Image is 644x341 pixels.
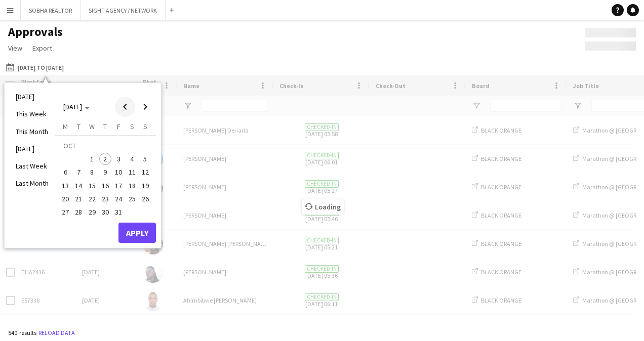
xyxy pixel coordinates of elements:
button: 26-10-2025 [139,192,152,205]
li: Last Week [10,157,55,175]
button: SOBHA REALTOR [21,1,80,20]
span: 11 [126,166,138,178]
span: W [89,122,95,131]
span: 1 [86,153,98,165]
button: 06-10-2025 [59,165,72,179]
span: 8 [86,166,98,178]
button: 01-10-2025 [86,152,99,165]
span: 18 [126,180,138,192]
span: 27 [59,206,71,218]
button: 28-10-2025 [72,205,85,219]
a: View [4,41,26,55]
button: 04-10-2025 [125,152,138,165]
span: 31 [112,206,125,218]
button: 12-10-2025 [139,165,152,179]
span: 13 [59,180,71,192]
button: 08-10-2025 [86,165,99,179]
button: 24-10-2025 [112,192,125,205]
button: Apply [118,223,156,243]
button: 25-10-2025 [125,192,138,205]
button: 31-10-2025 [112,205,125,219]
span: 15 [86,180,98,192]
span: 14 [73,180,85,192]
button: 17-10-2025 [112,179,125,192]
span: Export [32,44,52,53]
span: 25 [126,193,138,205]
span: M [63,122,68,131]
button: 11-10-2025 [125,165,138,179]
span: 20 [59,193,71,205]
button: 19-10-2025 [139,179,152,192]
button: 30-10-2025 [99,205,112,219]
li: This Month [10,123,55,140]
button: 10-10-2025 [112,165,125,179]
button: 18-10-2025 [125,179,138,192]
button: 29-10-2025 [86,205,99,219]
button: 13-10-2025 [59,179,72,192]
span: 30 [99,206,111,218]
span: 3 [112,153,125,165]
span: 12 [139,166,151,178]
button: 23-10-2025 [99,192,112,205]
button: 22-10-2025 [86,192,99,205]
span: T [77,122,80,131]
span: 6 [59,166,71,178]
span: 21 [73,193,85,205]
button: Choose month and year [59,98,94,116]
span: 16 [99,180,111,192]
span: 7 [73,166,85,178]
span: 10 [112,166,125,178]
span: T [103,122,107,131]
button: 27-10-2025 [59,205,72,219]
span: 5 [139,153,151,165]
button: 05-10-2025 [139,152,152,165]
button: Next month [135,97,155,117]
button: 15-10-2025 [86,179,99,192]
button: 21-10-2025 [72,192,85,205]
span: 4 [126,153,138,165]
span: [DATE] [63,102,82,111]
span: 9 [99,166,111,178]
span: S [130,122,134,131]
span: S [143,122,147,131]
button: 03-10-2025 [112,152,125,165]
button: [DATE] to [DATE] [4,61,66,73]
button: SIGHT AGENCY / NETWORK [80,1,166,20]
button: 07-10-2025 [72,165,85,179]
li: [DATE] [10,140,55,157]
td: OCT [59,139,152,152]
span: 28 [73,206,85,218]
button: 14-10-2025 [72,179,85,192]
span: 17 [112,180,125,192]
button: 16-10-2025 [99,179,112,192]
span: 24 [112,193,125,205]
button: 09-10-2025 [99,165,112,179]
span: 22 [86,193,98,205]
span: View [8,44,22,53]
button: Previous month [115,97,135,117]
li: This Week [10,105,55,122]
li: Last Month [10,175,55,192]
span: 23 [99,193,111,205]
li: [DATE] [10,88,55,105]
button: 20-10-2025 [59,192,72,205]
span: 29 [86,206,98,218]
button: Reload data [36,327,77,338]
span: 26 [139,193,151,205]
a: Export [28,41,56,55]
span: Loading [302,199,344,215]
span: 19 [139,180,151,192]
span: F [117,122,120,131]
span: 2 [99,153,111,165]
button: 02-10-2025 [99,152,112,165]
